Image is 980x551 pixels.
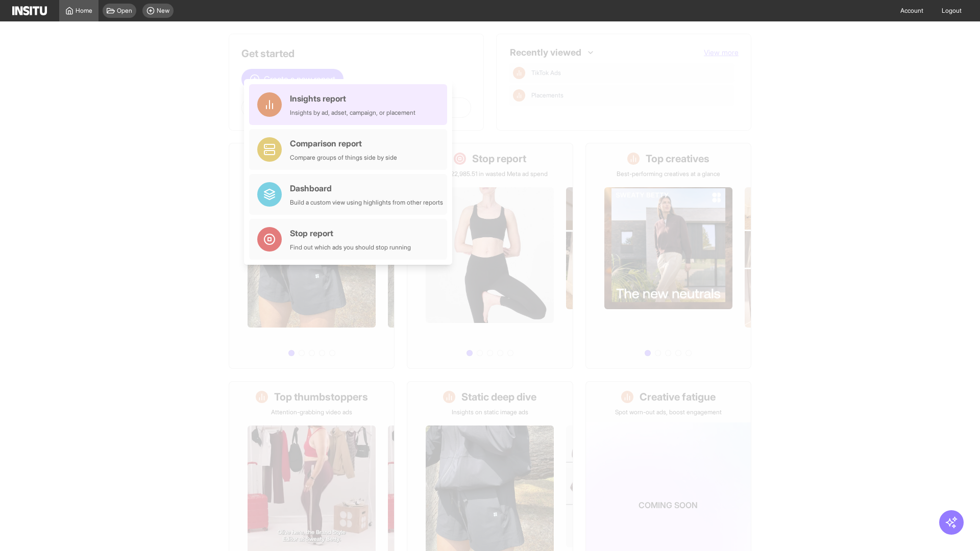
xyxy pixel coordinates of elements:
[290,198,443,207] div: Build a custom view using highlights from other reports
[157,7,169,15] span: New
[290,137,397,149] div: Comparison report
[12,6,47,15] img: Logo
[290,182,443,194] div: Dashboard
[290,243,411,252] div: Find out which ads you should stop running
[76,7,92,15] span: Home
[117,7,132,15] span: Open
[290,109,415,117] div: Insights by ad, adset, campaign, or placement
[290,92,415,105] div: Insights report
[290,227,411,239] div: Stop report
[290,154,397,162] div: Compare groups of things side by side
